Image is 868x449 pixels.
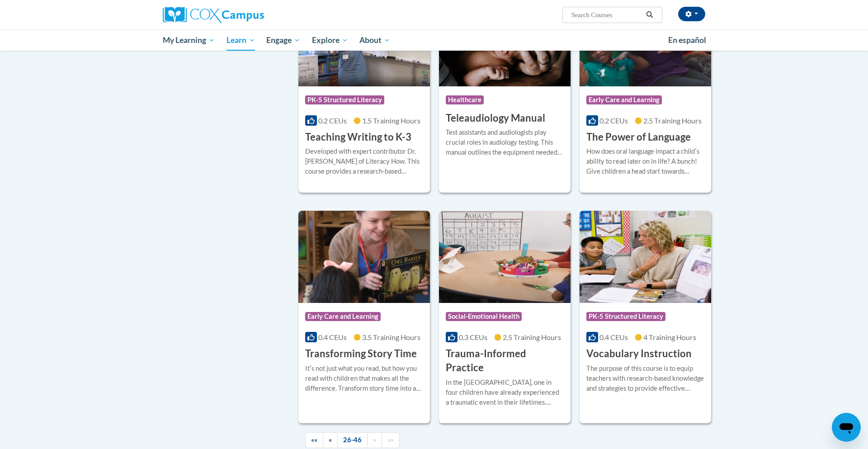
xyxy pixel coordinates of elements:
[599,116,628,125] span: 0.2 CEUs
[446,347,564,375] h3: Trauma-Informed Practice
[305,130,411,144] h3: Teaching Writing to K-3
[260,30,306,51] a: Engage
[305,312,381,321] span: Early Care and Learning
[362,333,420,341] span: 3.5 Training Hours
[643,9,656,20] button: Search
[586,312,665,321] span: PK-5 Structured Literacy
[318,333,347,341] span: 0.4 CEUs
[362,116,420,125] span: 1.5 Training Hours
[459,333,487,341] span: 0.3 CEUs
[311,436,317,444] span: ««
[221,30,261,51] a: Learn
[832,413,861,442] iframe: Button to launch messaging window
[586,95,662,104] span: Early Care and Learning
[337,432,368,448] a: 26-46
[586,364,704,393] div: The purpose of this course is to equip teachers with research-based knowledge and strategies to p...
[157,30,221,51] a: My Learning
[446,111,545,125] h3: Teleaudiology Manual
[329,436,332,444] span: «
[580,211,711,423] a: Course LogoPK-5 Structured Literacy0.4 CEUs4 Training Hours Vocabulary InstructionThe purpose of ...
[266,35,300,46] span: Engage
[323,432,338,448] a: Previous
[439,211,571,423] a: Course LogoSocial-Emotional Health0.3 CEUs2.5 Training Hours Trauma-Informed PracticeIn the [GEOG...
[305,347,417,361] h3: Transforming Story Time
[305,364,423,393] div: Itʹs not just what you read, but how you read with children that makes all the difference. Transf...
[298,211,430,423] a: Course LogoEarly Care and Learning0.4 CEUs3.5 Training Hours Transforming Story TimeItʹs not just...
[599,333,628,341] span: 0.4 CEUs
[163,35,215,46] span: My Learning
[382,432,400,448] a: End
[163,7,335,23] a: Cox Campus
[439,211,571,303] img: Course Logo
[571,9,643,20] input: Search Courses
[446,95,484,104] span: Healthcare
[662,31,712,50] a: En español
[305,95,384,104] span: PK-5 Structured Literacy
[586,130,691,144] h3: The Power of Language
[367,432,382,448] a: Next
[226,35,255,46] span: Learn
[359,35,390,46] span: About
[446,378,564,407] div: In the [GEOGRAPHIC_DATA], one in four children have already experienced a traumatic event in thei...
[580,211,711,303] img: Course Logo
[643,333,696,341] span: 4 Training Hours
[668,35,706,45] span: En español
[503,333,561,341] span: 2.5 Training Hours
[305,147,423,176] div: Developed with expert contributor Dr. [PERSON_NAME] of Literacy How. This course provides a resea...
[354,30,396,51] a: About
[149,30,719,51] div: Main menu
[586,147,704,176] div: How does oral language impact a childʹs ability to read later on in life? A bunch! Give children ...
[318,116,347,125] span: 0.2 CEUs
[446,312,522,321] span: Social-Emotional Health
[678,7,705,21] button: Account Settings
[305,432,323,448] a: Begining
[387,436,394,444] span: »»
[643,116,702,125] span: 2.5 Training Hours
[306,30,354,51] a: Explore
[163,7,264,23] img: Cox Campus
[298,211,430,303] img: Course Logo
[446,128,564,157] div: Test assistants and audiologists play crucial roles in audiology testing. This manual outlines th...
[373,436,376,444] span: »
[312,35,348,46] span: Explore
[586,347,692,361] h3: Vocabulary Instruction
